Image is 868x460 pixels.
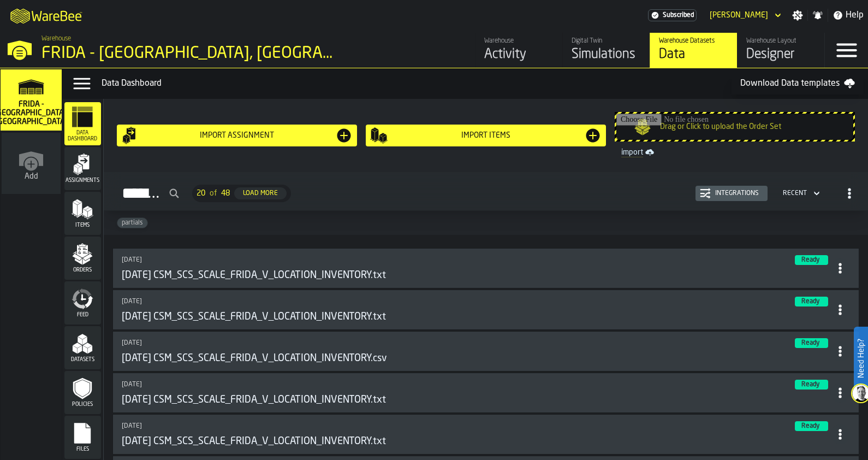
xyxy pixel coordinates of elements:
[41,35,71,43] span: Warehouse
[746,37,816,45] div: Warehouse Layout
[122,352,387,364] h3: [DATE] CSM_SCS_SCALE_FRIDA_V_LOCATION_INVENTORY.csv
[139,131,335,140] div: Import assignment
[122,338,830,364] a: link-to-/wh/i/6dbb1d82-3db7-4128-8c89-fa256cbecc9a/assignments/72089e40-a982-4052-8a9e-95848b8d9437
[122,255,830,281] a: link-to-/wh/i/6dbb1d82-3db7-4128-8c89-fa256cbecc9a/assignments/aebcf024-a38d-40f2-88de-0db93b62935f
[475,33,562,68] a: link-to-/wh/i/6dbb1d82-3db7-4128-8c89-fa256cbecc9a/feed/
[695,186,768,201] button: button-Integrations
[846,9,864,22] span: Help
[801,340,819,346] span: Ready
[659,46,728,63] div: Data
[221,189,230,198] span: 48
[366,125,606,146] button: button-Import Items
[648,9,697,21] a: link-to-/wh/i/6dbb1d82-3db7-4128-8c89-fa256cbecc9a/settings/billing
[388,131,584,140] div: Import Items
[117,219,147,227] span: partials
[25,172,38,181] span: Add
[572,37,641,45] div: Digital Twin
[711,190,763,197] div: Integrations
[122,269,386,281] h3: [DATE] CSM_SCS_SCALE_FRIDA_V_LOCATION_INVENTORY.txt
[648,9,697,21] div: Menu Subscription
[746,46,816,63] div: Designer
[117,125,357,146] button: button-Import assignment
[122,380,830,406] a: link-to-/wh/i/6dbb1d82-3db7-4128-8c89-fa256cbecc9a/assignments/c2d0250b-6330-4b05-ae02-b3aaa5478ad0
[737,33,824,68] a: link-to-/wh/i/6dbb1d82-3db7-4128-8c89-fa256cbecc9a/designer
[64,446,101,452] span: Files
[122,339,459,347] div: Updated: 5/16/2025, 10:20:14 AM Created: 5/16/2025, 10:15:46 AM
[122,421,830,447] a: link-to-/wh/i/6dbb1d82-3db7-4128-8c89-fa256cbecc9a/assignments/a09d55d5-b73b-4b63-98c4-66d82b812eb1
[616,114,853,140] input: Drag or Click to upload the Order Set
[67,73,97,95] label: button-toggle-Data Menu
[801,257,819,263] span: Ready
[855,328,867,389] label: Need Help?
[64,371,101,415] li: menu Policies
[808,10,828,21] label: button-toggle-Notifications
[122,381,459,388] div: Updated: 4/21/2025, 5:54:18 PM Created: 4/21/2025, 5:54:09 PM
[122,422,459,430] div: Updated: 4/21/2025, 5:51:36 PM Created: 4/21/2025, 5:51:29 PM
[705,9,783,22] div: DropdownMenuValue-Joseph De Marco
[64,178,101,184] span: Assignments
[64,267,101,273] span: Orders
[484,37,554,45] div: Warehouse
[122,435,386,447] h3: [DATE] CSM_SCS_SCALE_FRIDA_V_LOCATION_INVENTORY.txt
[795,255,828,265] div: status-3 2
[210,189,217,198] span: of
[122,311,386,323] h3: [DATE] CSM_SCS_SCALE_FRIDA_V_LOCATION_INVENTORY.txt
[64,281,101,325] li: menu Feed
[122,298,459,305] div: Updated: 5/20/2025, 3:27:44 PM Created: 5/20/2025, 3:27:38 PM
[795,297,828,306] div: status-3 2
[801,381,819,388] span: Ready
[122,256,459,264] div: Updated: 7/1/2025, 3:42:54 PM Created: 7/1/2025, 3:42:49 PM
[1,69,62,133] a: link-to-/wh/i/6dbb1d82-3db7-4128-8c89-fa256cbecc9a/simulations
[801,423,819,429] span: Ready
[104,172,868,211] h2: button-Assignments
[64,102,101,146] li: menu Data Dashboard
[617,146,853,159] a: link-to-/wh/i/6dbb1d82-3db7-4128-8c89-fa256cbecc9a/import/orders/
[2,133,61,196] a: link-to-/wh/new
[122,394,386,406] h3: [DATE] CSM_SCS_SCALE_FRIDA_V_LOCATION_INVENTORY.txt
[64,357,101,363] span: Datasets
[64,402,101,408] span: Policies
[122,297,830,323] a: link-to-/wh/i/6dbb1d82-3db7-4128-8c89-fa256cbecc9a/assignments/38a22bf2-c612-4695-93de-9481759176d4
[710,11,768,20] div: DropdownMenuValue-Joseph De Marco
[239,190,282,197] div: Load More
[197,189,205,198] span: 20
[788,10,807,21] label: button-toggle-Settings
[64,416,101,459] li: menu Files
[64,312,101,318] span: Feed
[801,298,819,305] span: Ready
[783,190,807,197] div: DropdownMenuValue-4
[572,46,641,63] div: Simulations
[732,73,864,95] a: Download Data templates
[663,11,694,19] span: Subscribed
[795,338,828,348] div: status-3 2
[650,33,737,68] a: link-to-/wh/i/6dbb1d82-3db7-4128-8c89-fa256cbecc9a/data
[659,37,728,45] div: Warehouse Datasets
[102,77,732,90] div: Data Dashboard
[64,237,101,280] li: menu Orders
[795,421,828,431] div: status-3 2
[64,222,101,228] span: Items
[64,192,101,235] li: menu Items
[64,326,101,370] li: menu Datasets
[188,185,295,202] div: ButtonLoadMore-Load More-Prev-First-Last
[778,187,822,200] div: DropdownMenuValue-4
[64,147,101,191] li: menu Assignments
[64,130,101,142] span: Data Dashboard
[234,187,287,199] button: button-Load More
[795,380,828,390] div: status-3 2
[41,44,336,63] div: FRIDA - [GEOGRAPHIC_DATA], [GEOGRAPHIC_DATA]
[562,33,650,68] a: link-to-/wh/i/6dbb1d82-3db7-4128-8c89-fa256cbecc9a/simulations
[484,46,554,63] div: Activity
[828,9,868,22] label: button-toggle-Help
[825,33,868,68] label: button-toggle-Menu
